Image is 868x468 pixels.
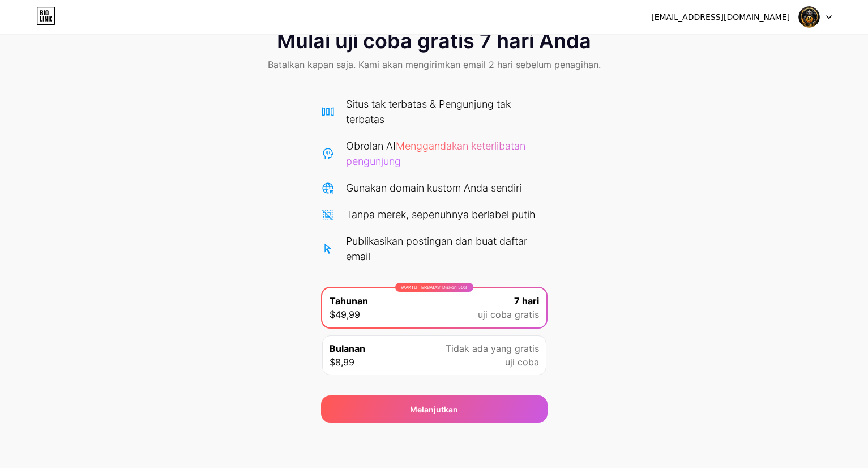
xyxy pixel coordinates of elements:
[514,295,539,307] font: 7 hari
[346,98,511,125] font: Situs tak terbatas & Pengunjung tak terbatas
[651,12,790,22] font: [EMAIL_ADDRESS][DOMAIN_NAME]
[798,6,820,28] img: login_mirip4d
[330,309,360,320] font: $49,99
[346,209,536,220] font: Tanpa merek, sepenuhnya berlabel putih
[346,235,527,262] font: Publikasikan postingan dan buat daftar email
[401,284,468,290] font: WAKTU TERBATAS: Diskon 50%
[346,140,525,167] font: Menggandakan keterlibatan pengunjung
[330,356,354,368] font: $8,99
[446,343,539,354] font: Tidak ada yang gratis
[478,309,539,320] font: uji coba gratis
[346,140,396,152] font: Obrolan AI
[277,28,591,53] font: Mulai uji coba gratis 7 hari Anda
[268,59,601,70] font: Batalkan kapan saja. Kami akan mengirimkan email 2 hari sebelum penagihan.
[505,356,539,368] font: uji coba
[346,182,521,194] font: Gunakan domain kustom Anda sendiri
[410,405,458,414] font: Melanjutkan
[330,295,368,307] font: Tahunan
[330,343,365,354] font: Bulanan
